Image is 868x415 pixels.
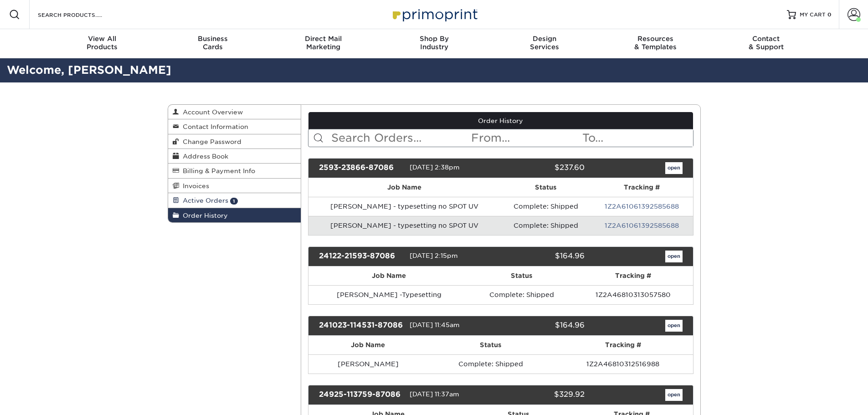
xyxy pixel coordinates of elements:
span: Business [157,35,268,43]
span: Change Password [179,138,241,145]
a: BusinessCards [157,29,268,58]
a: Address Book [168,149,301,164]
a: open [665,389,683,401]
a: Account Overview [168,105,301,119]
a: Change Password [168,134,301,149]
a: Contact& Support [711,29,822,58]
div: $329.92 [494,389,591,401]
div: $237.60 [494,162,591,174]
td: [PERSON_NAME] -Typesetting [308,285,469,304]
div: 241023-114531-87086 [312,320,410,332]
td: Complete: Shipped [428,354,553,374]
input: From... [470,129,581,147]
a: DesignServices [489,29,600,58]
span: Address Book [179,153,228,160]
a: Active Orders 1 [168,193,301,208]
div: 24122-21593-87086 [312,251,410,262]
span: [DATE] 11:45am [410,321,460,328]
th: Tracking # [553,336,693,354]
span: Billing & Payment Info [179,167,255,174]
a: Order History [308,112,693,129]
span: Active Orders [179,197,228,204]
span: Contact Information [179,123,248,130]
a: open [665,162,683,174]
div: Cards [157,35,268,51]
span: [DATE] 2:15pm [410,252,458,259]
span: Invoices [179,182,209,190]
th: Job Name [308,178,501,197]
td: Complete: Shipped [469,285,574,304]
td: Complete: Shipped [501,216,591,235]
a: View AllProducts [47,29,158,58]
div: 2593-23866-87086 [312,162,410,174]
td: [PERSON_NAME] - typesetting no SPOT UV [308,216,501,235]
td: [PERSON_NAME] [308,354,428,374]
th: Job Name [308,266,469,285]
div: Products [47,35,158,51]
input: Search Orders... [330,129,470,147]
span: MY CART [800,11,826,19]
a: open [665,320,683,332]
div: & Support [711,35,822,51]
div: & Templates [600,35,711,51]
a: Contact Information [168,119,301,134]
td: 1Z2A46810313057580 [574,285,693,304]
th: Status [501,178,591,197]
span: Design [489,35,600,43]
input: SEARCH PRODUCTS..... [37,9,126,20]
span: Account Overview [179,108,243,116]
img: Primoprint [389,5,480,24]
th: Status [469,266,574,285]
a: open [665,251,683,262]
td: 1Z2A46810312516988 [553,354,693,374]
div: Industry [379,35,489,51]
span: Resources [600,35,711,43]
span: 1 [230,198,238,205]
a: Direct MailMarketing [268,29,379,58]
th: Tracking # [574,266,693,285]
span: Direct Mail [268,35,379,43]
td: Complete: Shipped [501,197,591,216]
span: View All [47,35,158,43]
td: [PERSON_NAME] - typesetting no SPOT UV [308,197,501,216]
th: Status [428,336,553,354]
a: Shop ByIndustry [379,29,489,58]
span: [DATE] 11:37am [410,390,459,398]
a: Resources& Templates [600,29,711,58]
div: $164.96 [494,251,591,262]
span: Shop By [379,35,489,43]
span: [DATE] 2:38pm [410,164,460,171]
a: 1Z2A61061392585688 [605,222,679,229]
div: Services [489,35,600,51]
span: Contact [711,35,822,43]
span: Order History [179,212,228,219]
a: 1Z2A61061392585688 [605,203,679,210]
th: Job Name [308,336,428,354]
a: Invoices [168,179,301,193]
th: Tracking # [591,178,693,197]
div: Marketing [268,35,379,51]
input: To... [581,129,693,147]
span: 0 [827,11,832,18]
div: $164.96 [494,320,591,332]
a: Order History [168,208,301,222]
div: 24925-113759-87086 [312,389,410,401]
a: Billing & Payment Info [168,164,301,178]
